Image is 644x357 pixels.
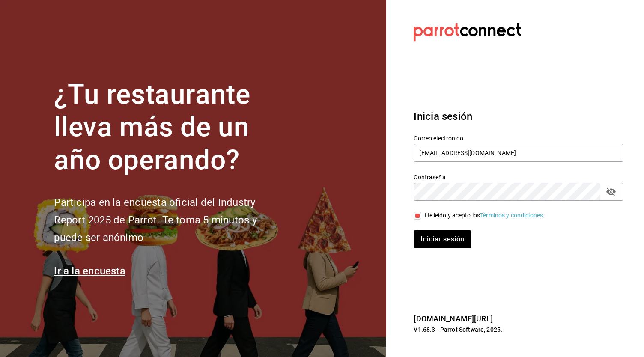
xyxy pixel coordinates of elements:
button: Iniciar sesión [414,230,471,248]
a: Ir a la encuesta [54,265,125,277]
h3: Inicia sesión [414,109,623,124]
label: Correo electrónico [414,135,623,141]
a: Términos y condiciones. [480,212,545,219]
a: [DOMAIN_NAME][URL] [414,314,492,323]
input: Ingresa tu correo electrónico [414,144,623,162]
h2: Participa en la encuesta oficial del Industry Report 2025 de Parrot. Te toma 5 minutos y puede se... [54,194,285,246]
label: Contraseña [414,174,623,180]
div: He leído y acepto los [425,211,545,220]
p: V1.68.3 - Parrot Software, 2025. [414,325,623,334]
h1: ¿Tu restaurante lleva más de un año operando? [54,78,285,177]
button: passwordField [604,184,618,199]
